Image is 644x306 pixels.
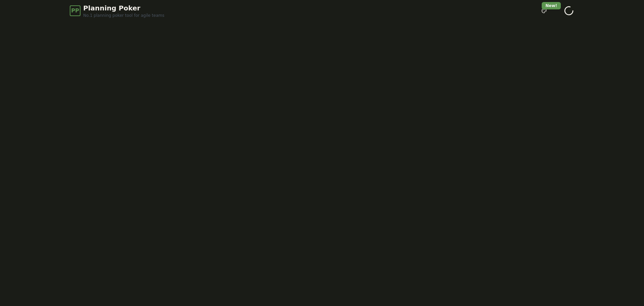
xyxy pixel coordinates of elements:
[538,5,550,17] button: New!
[71,7,79,15] span: PP
[70,3,164,18] a: PPPlanning PokerNo.1 planning poker tool for agile teams
[83,13,164,18] span: No.1 planning poker tool for agile teams
[83,3,164,13] span: Planning Poker
[542,2,561,9] div: New!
